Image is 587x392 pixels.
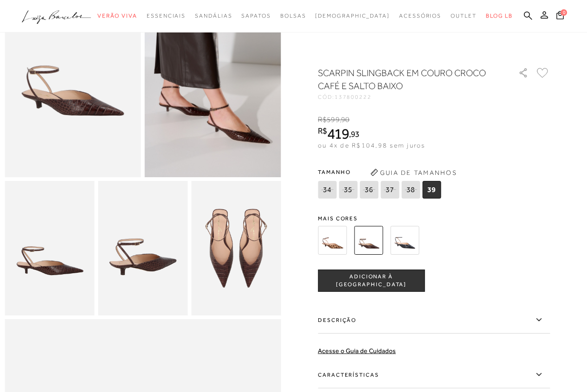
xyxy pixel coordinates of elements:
[318,307,550,334] label: Descrição
[315,13,390,19] span: [DEMOGRAPHIC_DATA]
[327,116,339,124] span: 599
[318,226,347,255] img: SCARPIN SLINGBACK EM COURO ANIMAL PRINT E SALTO BAIXO
[318,116,327,124] i: R$
[341,116,349,124] span: 90
[335,94,372,100] span: 137800222
[327,125,349,142] span: 419
[451,13,477,19] span: Outlet
[195,7,232,25] a: categoryNavScreenReaderText
[318,347,396,354] a: Acesse o Guia de Cuidados
[318,216,550,221] span: Mais cores
[318,273,424,289] span: ADICIONAR À [GEOGRAPHIC_DATA]
[147,7,186,25] a: categoryNavScreenReaderText
[399,7,441,25] a: categoryNavScreenReaderText
[367,165,460,180] button: Guia de Tamanhos
[360,181,378,199] span: 36
[241,13,271,19] span: Sapatos
[486,13,513,19] span: BLOG LB
[351,129,360,139] span: 93
[191,181,281,315] img: image
[241,7,271,25] a: categoryNavScreenReaderText
[195,13,232,19] span: Sandálias
[318,165,443,179] span: Tamanho
[97,7,137,25] a: categoryNavScreenReaderText
[315,7,390,25] a: noSubCategoriesText
[318,127,327,135] i: R$
[390,226,419,255] img: SCARPIN SLINGBACK EM COURO CROCO PRETO E SALTO BAIXO
[318,361,550,388] label: Características
[554,10,567,23] button: 0
[340,116,350,124] i: ,
[349,130,360,138] i: ,
[147,13,186,19] span: Essenciais
[451,7,477,25] a: categoryNavScreenReaderText
[399,13,441,19] span: Acessórios
[318,181,336,199] span: 34
[318,66,492,92] h1: SCARPIN SLINGBACK EM COURO CROCO CAFÉ E SALTO BAIXO
[5,181,94,315] img: image
[280,7,306,25] a: categoryNavScreenReaderText
[318,270,425,292] button: ADICIONAR À [GEOGRAPHIC_DATA]
[280,13,306,19] span: Bolsas
[486,7,513,25] a: BLOG LB
[318,141,425,149] span: ou 4x de R$104,98 sem juros
[401,181,420,199] span: 38
[97,13,137,19] span: Verão Viva
[422,181,441,199] span: 39
[339,181,357,199] span: 35
[561,9,567,16] span: 0
[381,181,399,199] span: 37
[354,226,383,255] img: SCARPIN SLINGBACK EM COURO CROCO CAFÉ E SALTO BAIXO
[98,181,187,315] img: image
[318,94,503,100] div: CÓD:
